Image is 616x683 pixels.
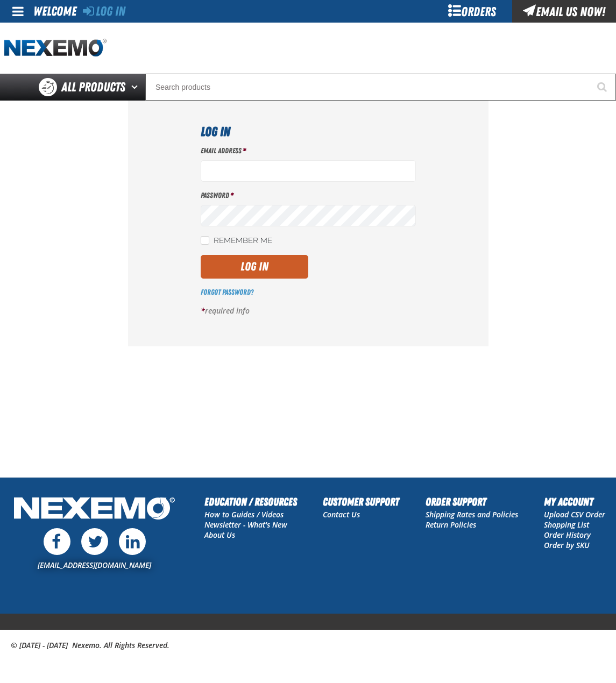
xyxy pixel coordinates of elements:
[544,509,605,520] a: Upload CSV Order
[201,122,416,141] h1: Log In
[201,236,209,245] input: Remember Me
[589,74,616,101] button: Start Searching
[61,77,125,97] span: All Products
[426,520,476,530] a: Return Policies
[201,288,253,296] a: Forgot Password?
[204,509,284,520] a: How to Guides / Videos
[323,494,399,510] h2: Customer Support
[426,509,518,520] a: Shipping Rates and Policies
[38,560,151,570] a: [EMAIL_ADDRESS][DOMAIN_NAME]
[201,146,416,156] label: Email Address
[4,39,107,58] a: Home
[544,540,590,550] a: Order by SKU
[201,306,416,316] p: required info
[145,74,616,101] input: Search
[83,4,125,19] a: Log In
[323,509,360,520] a: Contact Us
[204,494,297,510] h2: Education / Resources
[201,236,272,246] label: Remember Me
[544,494,605,510] h2: My Account
[204,530,235,540] a: About Us
[201,190,416,201] label: Password
[11,494,178,525] img: Nexemo Logo
[544,520,589,530] a: Shopping List
[204,520,287,530] a: Newsletter - What's New
[128,74,145,101] button: Open All Products pages
[544,530,591,540] a: Order History
[4,39,107,58] img: Nexemo logo
[201,255,308,279] button: Log In
[426,494,518,510] h2: Order Support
